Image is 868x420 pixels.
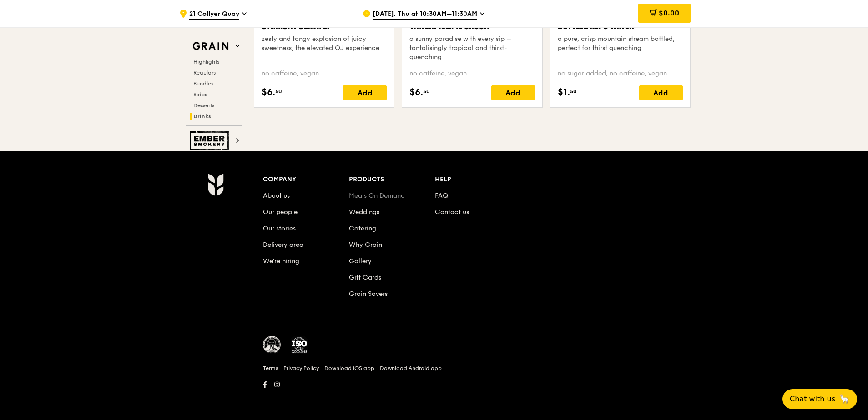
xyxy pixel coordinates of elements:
div: a pure, crisp mountain stream bottled, perfect for thirst quenching [558,35,683,53]
span: Regulars [193,70,216,76]
span: $6. [409,85,423,99]
a: Download iOS app [324,365,374,372]
span: Drinks [193,113,211,120]
div: Add [491,85,535,100]
img: Grain [207,173,223,196]
span: Sides [193,91,207,98]
a: Gift Cards [349,274,381,281]
div: no caffeine, vegan [409,69,535,78]
a: Contact us [435,208,469,216]
div: Add [639,85,683,100]
a: Why Grain [349,241,382,249]
span: 🦙 [839,394,850,405]
h6: Revision [172,391,696,398]
span: 50 [423,88,430,95]
div: no sugar added, no caffeine, vegan [558,69,683,78]
span: 50 [275,88,282,95]
div: Help [435,173,521,186]
a: Grain Savers [349,290,388,298]
span: Chat with us [790,394,835,405]
a: Catering [349,225,376,232]
div: Company [263,173,349,186]
img: Ember Smokery web logo [190,131,232,150]
a: FAQ [435,192,448,200]
a: Gallery [349,257,372,265]
a: Privacy Policy [283,365,319,372]
span: 21 Collyer Quay [189,10,239,20]
img: ISO Certified [290,336,308,354]
span: Desserts [193,102,214,109]
a: Meals On Demand [349,192,405,200]
button: Chat with us🦙 [782,389,857,409]
a: Delivery area [263,241,303,249]
span: $6. [262,85,275,99]
span: 50 [570,88,577,95]
div: a sunny paradise with every sip – tantalisingly tropical and thirst-quenching [409,35,535,62]
span: Bundles [193,80,213,87]
img: MUIS Halal Certified [263,336,281,354]
span: [DATE], Thu at 10:30AM–11:30AM [373,10,477,20]
div: no caffeine, vegan [262,69,387,78]
a: We’re hiring [263,257,299,265]
span: Highlights [193,59,219,65]
span: $0.00 [659,9,679,17]
a: About us [263,192,290,200]
a: Our people [263,208,298,216]
div: Products [349,173,435,186]
a: Our stories [263,225,296,232]
a: Download Android app [380,365,442,372]
img: Grain web logo [190,38,232,55]
a: Weddings [349,208,379,216]
div: zesty and tangy explosion of juicy sweetness, the elevated OJ experience [262,35,387,53]
span: $1. [558,85,570,99]
div: Add [343,85,387,100]
a: Terms [263,365,278,372]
